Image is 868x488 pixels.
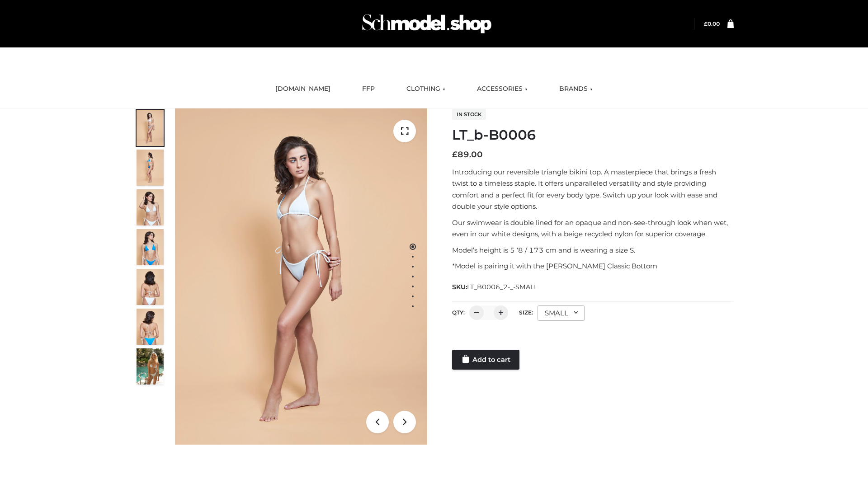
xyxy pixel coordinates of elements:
[452,217,734,240] p: Our swimwear is double lined for an opaque and non-see-through look when wet, even in our white d...
[175,108,427,445] img: ArielClassicBikiniTop_CloudNine_AzureSky_OW114ECO_1
[137,110,164,146] img: ArielClassicBikiniTop_CloudNine_AzureSky_OW114ECO_1-scaled.jpg
[452,309,465,316] label: QTY:
[137,269,164,305] img: ArielClassicBikiniTop_CloudNine_AzureSky_OW114ECO_7-scaled.jpg
[137,150,164,186] img: ArielClassicBikiniTop_CloudNine_AzureSky_OW114ECO_2-scaled.jpg
[269,79,337,99] a: [DOMAIN_NAME]
[452,282,538,292] span: SKU:
[359,6,495,42] img: Schmodel Admin 964
[452,127,734,143] h1: LT_b-B0006
[452,109,486,120] span: In stock
[552,79,599,99] a: BRANDS
[470,79,534,99] a: ACCESSORIES
[137,189,164,225] img: ArielClassicBikiniTop_CloudNine_AzureSky_OW114ECO_3-scaled.jpg
[137,229,164,265] img: ArielClassicBikiniTop_CloudNine_AzureSky_OW114ECO_4-scaled.jpg
[137,348,164,385] img: Arieltop_CloudNine_AzureSky2.jpg
[452,150,483,160] bdi: 89.00
[452,244,734,256] p: Model’s height is 5 ‘8 / 173 cm and is wearing a size S.
[355,79,382,99] a: FFP
[519,309,533,316] label: Size:
[400,79,452,99] a: CLOTHING
[704,20,720,27] a: £0.00
[538,305,585,321] div: SMALL
[704,20,720,27] bdi: 0.00
[704,20,708,27] span: £
[452,166,734,212] p: Introducing our reversible triangle bikini top. A masterpiece that brings a fresh twist to a time...
[452,350,519,370] a: Add to cart
[137,309,164,345] img: ArielClassicBikiniTop_CloudNine_AzureSky_OW114ECO_8-scaled.jpg
[452,150,458,160] span: £
[452,260,734,272] p: *Model is pairing it with the [PERSON_NAME] Classic Bottom
[467,283,538,291] span: LT_B0006_2-_-SMALL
